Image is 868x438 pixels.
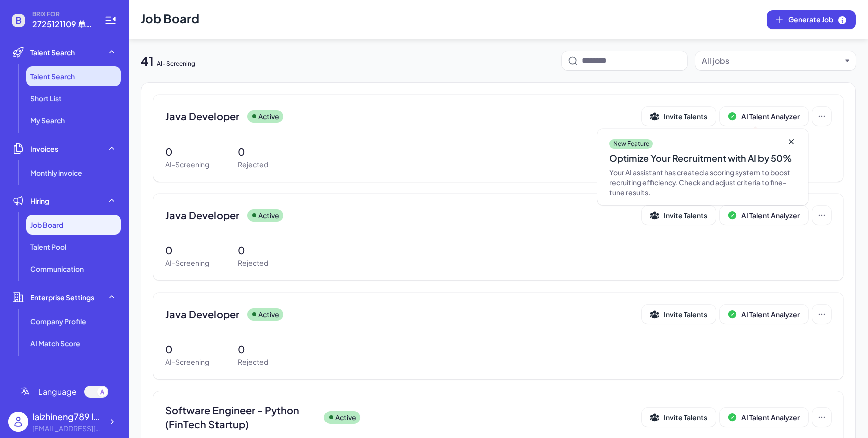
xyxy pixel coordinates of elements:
[258,309,279,320] p: Active
[642,107,716,126] button: Invite Talents
[664,112,707,121] span: Invite Talents
[741,112,800,121] span: AI Talent Analyzer
[165,357,209,367] p: AI-Screening
[141,53,154,68] span: 41
[642,206,716,225] button: Invite Talents
[32,10,92,18] span: BRIX FOR
[30,242,66,252] span: Talent Pool
[30,264,84,274] span: Communication
[702,55,841,67] button: All jobs
[38,386,77,398] span: Language
[642,305,716,324] button: Invite Talents
[30,93,62,103] span: Short List
[767,10,856,29] button: Generate Job
[32,423,102,434] div: 2725121109@qq.com
[642,408,716,427] button: Invite Talents
[32,18,92,30] span: 2725121109 单人企业
[30,316,86,326] span: Company Profile
[30,47,75,57] span: Talent Search
[165,307,239,321] span: Java Developer
[238,243,268,258] p: 0
[30,220,63,230] span: Job Board
[664,413,707,422] span: Invite Talents
[30,168,82,178] span: Monthly invoice
[30,115,65,125] span: My Search
[788,14,847,25] span: Generate Job
[720,305,808,324] button: AI Talent Analyzer
[165,109,239,123] span: Java Developer
[165,243,209,258] p: 0
[30,71,75,81] span: Talent Search
[30,292,94,302] span: Enterprise Settings
[238,357,268,367] p: Rejected
[613,140,649,148] p: New Feature
[238,342,268,357] p: 0
[157,60,195,67] span: AI- Screening
[741,211,800,220] span: AI Talent Analyzer
[30,143,58,154] span: Invoices
[609,167,796,197] div: Your AI assistant has created a scoring system to boost recruiting efficiency. Check and adjust c...
[720,206,808,225] button: AI Talent Analyzer
[609,151,796,165] div: Optimize Your Recruitment with AI by 50%
[664,310,707,319] span: Invite Talents
[30,196,49,206] span: Hiring
[258,111,279,122] p: Active
[30,338,80,348] span: AI Match Score
[238,144,268,159] p: 0
[741,413,800,422] span: AI Talent Analyzer
[238,258,268,268] p: Rejected
[720,107,808,126] button: AI Talent Analyzer
[32,410,102,423] div: laizhineng789 laiz
[664,211,707,220] span: Invite Talents
[702,55,729,67] div: All jobs
[165,144,209,159] p: 0
[165,342,209,357] p: 0
[165,159,209,170] p: AI-Screening
[8,412,28,432] img: user_logo.png
[165,208,239,222] span: Java Developer
[335,412,356,423] p: Active
[165,403,316,431] span: Software Engineer - Python (FinTech Startup)
[238,159,268,170] p: Rejected
[741,310,800,319] span: AI Talent Analyzer
[165,258,209,268] p: AI-Screening
[720,408,808,427] button: AI Talent Analyzer
[258,210,279,221] p: Active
